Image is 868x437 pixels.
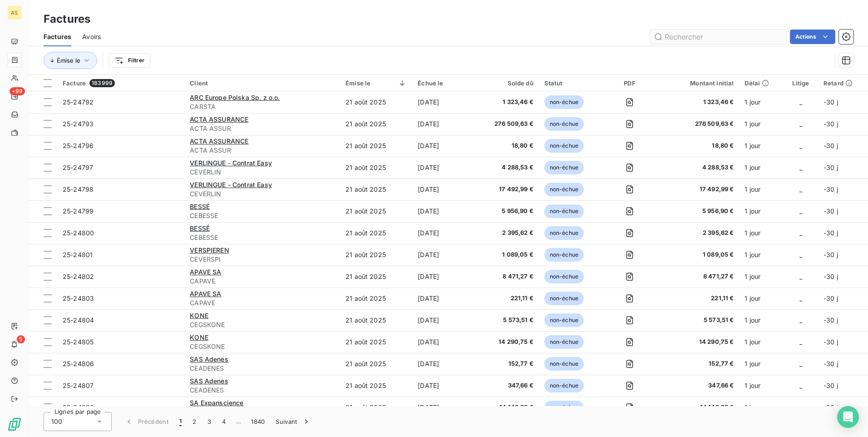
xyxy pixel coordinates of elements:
button: 2 [187,412,202,431]
span: CEADENES [190,386,335,395]
div: Retard [824,79,863,87]
span: _ [799,207,802,215]
td: 1 jour [739,157,783,179]
td: 1 jour [739,397,783,418]
td: [DATE] [412,91,476,113]
td: [DATE] [412,179,476,200]
span: -30 j [824,382,838,389]
span: non-échue [544,95,584,109]
span: -30 j [824,251,838,258]
span: _ [799,294,802,302]
span: -30 j [824,120,838,128]
td: 21 août 2025 [340,157,412,179]
div: Litige [789,79,813,87]
span: CEVERSPI [190,255,335,264]
td: 1 jour [739,91,783,113]
span: 276 509,63 € [482,119,533,129]
div: Solde dû [482,79,533,87]
span: CAPAVE [190,277,335,286]
span: non-échue [544,357,584,371]
a: +99 [7,89,21,104]
span: non-échue [544,226,584,240]
span: non-échue [544,292,584,305]
div: Client [190,79,335,87]
span: 8 471,27 € [663,272,734,281]
span: 4 288,53 € [482,163,533,172]
button: Filtrer [108,53,150,68]
span: non-échue [544,117,584,131]
span: 14 290,75 € [663,338,734,347]
span: 25-24805 [63,338,94,346]
div: Échue le [418,79,471,87]
span: BESSÉ [190,203,210,210]
td: 21 août 2025 [340,353,412,375]
td: [DATE] [412,288,476,309]
td: [DATE] [412,353,476,375]
span: Facture [63,79,86,87]
span: -30 j [824,360,838,367]
span: 14 148,98 € [663,403,734,412]
td: 21 août 2025 [340,309,412,331]
span: 25-24804 [63,316,94,324]
td: 21 août 2025 [340,135,412,157]
td: 1 jour [739,309,783,331]
span: 18,80 € [663,141,734,150]
span: 1 323,46 € [663,98,734,107]
span: _ [799,120,802,128]
button: Suivant [270,412,316,431]
td: 21 août 2025 [340,222,412,244]
td: 21 août 2025 [340,375,412,397]
span: 100 [51,417,62,426]
span: 221,11 € [663,294,734,303]
td: 1 jour [739,244,783,266]
span: 5 956,90 € [482,207,533,216]
span: _ [799,164,802,171]
div: Open Intercom Messenger [837,406,859,428]
span: ACTA ASSURANCE [190,115,248,123]
div: AS [7,5,22,20]
span: SAS Adenes [190,355,228,363]
span: 1 089,05 € [482,250,533,259]
td: 1 jour [739,353,783,375]
td: [DATE] [412,200,476,222]
span: CEBESSE [190,233,335,242]
span: 25-24802 [63,273,94,280]
span: 8 471,27 € [482,272,533,281]
span: 1 089,05 € [663,250,734,259]
span: 25-24808 [63,403,94,411]
span: 152,77 € [482,359,533,368]
span: ACTA ASSUR [190,146,335,155]
span: -30 j [824,98,838,106]
span: 18,80 € [482,141,533,150]
span: 1 323,46 € [482,98,533,107]
td: 1 jour [739,266,783,288]
span: -30 j [824,338,838,346]
div: Statut [544,79,597,87]
span: -30 j [824,273,838,280]
span: VERSPIEREN [190,246,229,254]
span: CEBESSE [190,211,335,220]
span: 25-24800 [63,229,94,237]
span: APAVE SA [190,290,221,298]
span: 25-24803 [63,294,94,302]
span: 25-24797 [63,164,93,171]
button: 3 [202,412,217,431]
td: 1 jour [739,135,783,157]
td: 21 août 2025 [340,113,412,135]
span: 17 492,99 € [663,185,734,194]
span: 276 509,63 € [663,119,734,129]
span: CEADENES [190,364,335,373]
td: [DATE] [412,222,476,244]
span: non-échue [544,204,584,218]
button: Actions [790,30,835,44]
td: 21 août 2025 [340,266,412,288]
span: _ [799,338,802,346]
span: 25-24806 [63,360,94,367]
span: 221,11 € [482,294,533,303]
span: 347,66 € [482,381,533,390]
span: non-échue [544,379,584,392]
div: Montant initial [663,79,734,87]
span: BESSÉ [190,224,210,232]
td: 1 jour [739,375,783,397]
span: +99 [10,87,25,95]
